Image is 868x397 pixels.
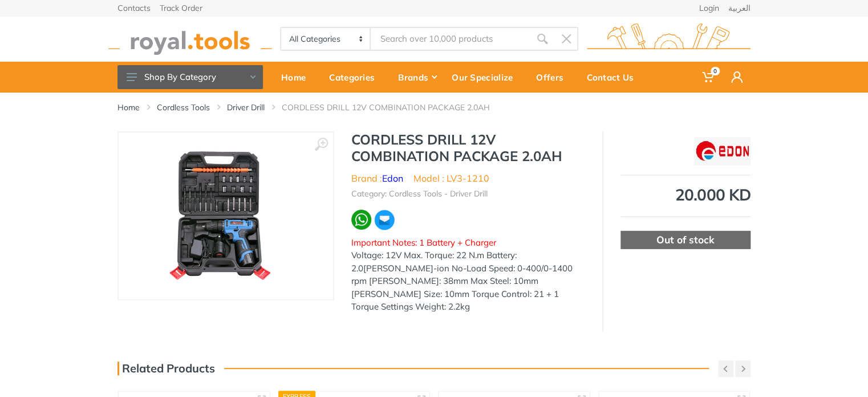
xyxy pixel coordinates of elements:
[117,102,140,113] a: Home
[117,362,215,375] h3: Related Products
[351,171,403,185] li: Brand :
[413,171,489,185] li: Model : LV3-1210
[351,236,585,314] div: Voltage: 12V Max. Torque: 22 N.m Battery: 2.0[PERSON_NAME]-ion No-Load Speed: 0-400/0-1400 rpm [P...
[390,65,444,89] div: Brands
[371,27,530,51] input: Site search
[528,62,579,93] a: Offers
[374,209,395,231] img: ma.webp
[160,4,202,12] a: Track Order
[528,65,579,89] div: Offers
[108,23,272,55] img: royal.tools Logo
[321,62,390,93] a: Categories
[117,4,151,12] a: Contacts
[694,137,751,166] img: Edon
[273,62,321,93] a: Home
[157,102,210,113] a: Cordless Tools
[282,102,507,113] li: CORDLESS DRILL 12V COMBINATION PACKAGE 2.0AH
[620,231,751,249] div: Out of stock
[711,67,720,75] span: 0
[155,144,296,288] img: Royal Tools - CORDLESS DRILL 12V COMBINATION PACKAGE 2.0AH
[351,188,488,200] li: Category: Cordless Tools - Driver Drill
[351,131,585,165] h1: CORDLESS DRILL 12V COMBINATION PACKAGE 2.0AH
[117,65,263,89] button: Shop By Category
[382,173,403,184] a: Edon
[620,187,751,203] div: 20.000 KD
[587,23,751,55] img: royal.tools Logo
[444,65,528,89] div: Our Specialize
[227,102,265,113] a: Driver Drill
[281,28,371,50] select: Category
[273,65,321,89] div: Home
[351,210,371,230] img: wa.webp
[699,4,719,12] a: Login
[117,102,751,113] nav: breadcrumb
[444,62,528,93] a: Our Specialize
[579,65,649,89] div: Contact Us
[579,62,649,93] a: Contact Us
[694,62,723,93] a: 0
[321,65,390,89] div: Categories
[351,237,496,248] span: Important Notes: 1 Battery + Charger
[728,4,751,12] a: العربية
